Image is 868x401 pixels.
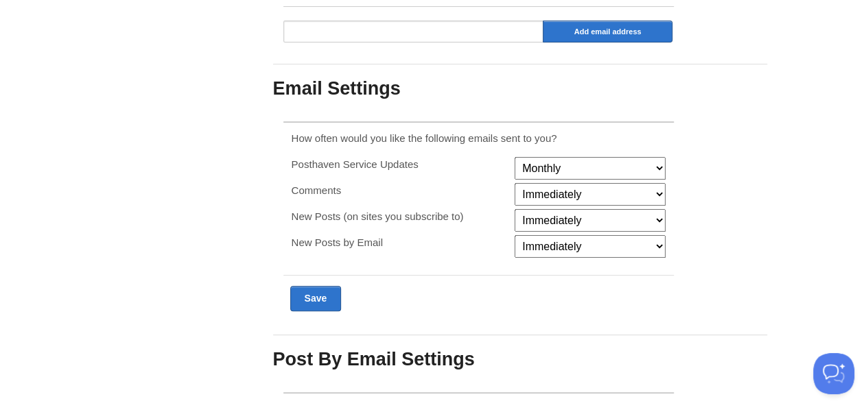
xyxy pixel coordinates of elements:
[292,209,506,223] p: New Posts (on sites you subscribe to)
[273,350,767,370] h3: Post By Email Settings
[292,235,506,250] p: New Posts by Email
[292,157,506,171] p: Posthaven Service Updates
[290,286,342,311] input: Save
[273,79,767,99] h3: Email Settings
[292,183,506,197] p: Comments
[813,353,854,394] iframe: Help Scout Beacon - Open
[292,131,666,145] p: How often would you like the following emails sent to you?
[543,21,673,42] input: Add email address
